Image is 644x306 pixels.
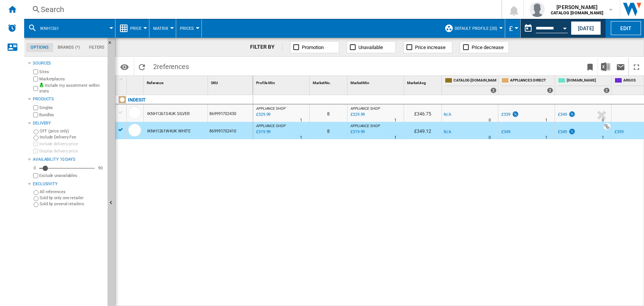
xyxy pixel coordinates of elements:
div: £346.75 [404,105,441,122]
div: Products [33,96,105,102]
img: excel-24x24.png [601,62,610,71]
button: Bookmark this report [583,58,598,75]
span: Prices [180,26,194,31]
div: 0 [32,165,38,171]
span: Matrix [153,26,168,31]
img: promotionV3.png [512,111,519,117]
div: APPLIANCES DIRECT 2 offers sold by APPLIANCES DIRECT [500,76,555,95]
input: Include Delivery Fee [34,135,38,140]
div: Delivery Time : 0 day [489,134,491,141]
div: Last updated : Wednesday, 6 August 2025 23:00 [349,128,365,136]
button: Unavailable [347,41,396,53]
div: Delivery Time : 1 day [545,117,547,124]
div: Click to filter on that brand [128,95,146,105]
div: Default profile (20) [444,19,501,38]
span: Price [130,26,141,31]
input: Include delivery price [33,141,38,146]
span: APPLIANCES DIRECT [510,78,553,84]
label: Singles [39,105,105,111]
input: Singles [33,105,38,110]
div: Last updated : Wednesday, 6 August 2025 23:00 [255,111,271,118]
button: £ [509,19,516,38]
div: This report is based on a date in the past. [521,19,569,38]
div: Price [119,19,145,38]
span: Promotion [302,45,324,50]
button: Edit [611,21,641,35]
span: Market Min [350,81,369,85]
div: Sources [33,60,105,66]
button: Send this report by email [613,58,628,75]
div: 90 [96,165,105,171]
div: 869991702410 [208,122,253,139]
div: Delivery Time : 1 day [545,134,547,141]
button: Promotion [290,41,339,53]
label: Sold by several retailers [40,201,105,207]
div: Delivery Time : 0 day [489,117,491,124]
label: All references [40,189,105,195]
span: [DOMAIN_NAME] [567,78,610,84]
div: Sort None [406,76,441,88]
img: mysite-bg-18x18.png [39,83,44,87]
span: Market Avg [407,81,426,85]
div: Sort None [209,76,253,88]
div: £359 [615,129,624,134]
span: [PERSON_NAME] [551,3,603,11]
div: £349 [501,129,510,134]
button: Maximize [629,58,644,75]
button: iknh1261 [40,19,66,38]
button: Hide [108,38,117,51]
div: Sort None [311,76,347,88]
span: Price increase [415,45,446,50]
label: Include delivery price [39,141,105,147]
div: N/A [444,128,451,136]
div: Delivery Time : 1 day [602,134,604,141]
md-tab-item: Brands (*) [53,43,85,52]
div: 8 [310,122,347,139]
div: Sort None [145,76,207,88]
span: APPLIANCE SHOP [256,106,286,111]
input: Bundles [33,112,38,117]
div: £349 [558,129,567,134]
div: 869991702430 [208,105,253,122]
div: Delivery Time : 1 day [300,134,302,141]
div: Delivery Time : 0 day [602,117,604,124]
span: CATALOG [DOMAIN_NAME] [453,78,496,84]
button: Price increase [403,41,452,53]
label: Exclude unavailables [39,173,105,178]
div: 2 offers sold by CATALOG BEKO.UK [490,88,496,93]
div: Market No. Sort None [311,76,347,88]
span: Reference [147,81,163,85]
input: Marketplaces [33,77,38,81]
input: Sites [33,69,38,74]
input: OFF (price only) [34,129,38,134]
span: SKU [211,81,218,85]
md-tab-item: Filters [85,43,109,52]
div: Last updated : Wednesday, 6 August 2025 23:00 [255,128,271,136]
div: Reference Sort None [145,76,207,88]
div: Sort None [128,76,143,88]
div: £339 [500,111,519,118]
button: Download in Excel [598,58,613,75]
md-menu: Currency [505,19,521,38]
button: Matrix [153,19,172,38]
input: Sold by several retailers [34,202,38,207]
input: All references [34,190,38,195]
div: FILTER BY [250,43,282,51]
label: Sites [39,69,105,75]
div: £349 [500,128,510,136]
img: alerts-logo.svg [8,23,17,32]
span: iknh1261 [40,26,59,31]
div: iknh1261 [28,19,111,38]
div: Profile Min Sort None [255,76,309,88]
input: Display delivery price [33,173,38,178]
div: Market Avg Sort None [406,76,441,88]
img: profile.jpg [530,2,545,17]
button: Price decrease [460,41,509,53]
div: £359 [613,128,624,136]
button: Default profile (20) [455,19,501,38]
span: Price decrease [472,45,504,50]
label: Include my assortment within stats [39,83,105,94]
div: IKNH1261W4UK WHITE [147,123,191,140]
